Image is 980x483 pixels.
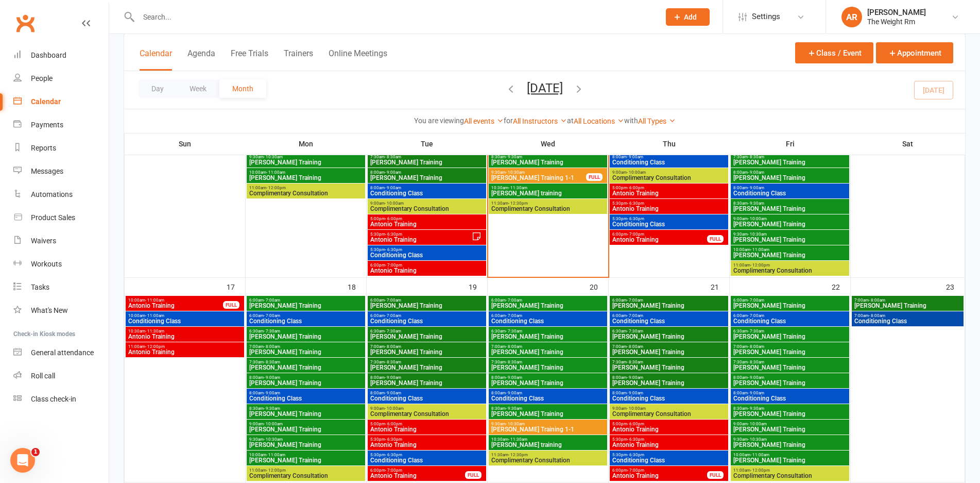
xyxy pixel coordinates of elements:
[506,170,525,175] span: - 10:30am
[385,201,404,206] span: - 10:00am
[264,406,280,411] span: - 9:30am
[491,391,605,395] span: 8:00am
[733,360,847,364] span: 7:30am
[733,175,847,181] span: [PERSON_NAME] Training
[249,329,363,334] span: 6:30am
[31,237,56,245] div: Waivers
[370,303,484,309] span: [PERSON_NAME] Training
[733,395,847,402] span: Conditioning Class
[627,329,643,334] span: - 7:30am
[733,313,847,318] span: 6:00am
[31,97,61,106] div: Calendar
[370,375,484,380] span: 8:00am
[612,406,726,411] span: 9:00am
[264,375,280,380] span: - 9:00am
[627,360,643,364] span: - 8:30am
[733,329,847,334] span: 6:30am
[612,298,726,303] span: 6:00am
[841,7,862,27] div: AR
[249,318,363,324] span: Conditioning Class
[946,278,965,295] div: 23
[13,206,109,229] a: Product Sales
[513,117,567,125] a: All Instructors
[264,360,280,364] span: - 8:30am
[266,186,286,190] span: - 12:00pm
[13,229,109,253] a: Waivers
[370,247,484,252] span: 5:30pm
[711,278,729,295] div: 21
[748,298,764,303] span: - 7:00am
[13,44,109,67] a: Dashboard
[612,190,726,196] span: Antonio Training
[612,334,726,340] span: [PERSON_NAME] Training
[31,213,75,222] div: Product Sales
[385,155,401,159] span: - 8:30am
[506,391,522,395] span: - 9:00am
[31,51,66,59] div: Dashboard
[249,155,363,159] span: 9:30am
[177,79,219,98] button: Week
[612,344,726,349] span: 7:00am
[733,186,847,190] span: 8:00am
[370,360,484,364] span: 7:30am
[370,334,484,340] span: [PERSON_NAME] Training
[264,298,280,303] span: - 7:00am
[733,406,847,411] span: 8:30am
[748,201,764,206] span: - 9:30am
[491,375,605,380] span: 8:00am
[13,183,109,206] a: Automations
[627,216,644,221] span: - 6:30pm
[249,360,363,364] span: 7:30am
[666,8,710,26] button: Add
[13,341,109,364] a: General attendance kiosk mode
[385,298,401,303] span: - 7:00am
[491,201,605,206] span: 11:30am
[249,175,363,181] span: [PERSON_NAME] Training
[491,406,605,411] span: 8:30am
[627,232,644,237] span: - 7:00pm
[370,155,484,159] span: 7:30am
[491,334,605,340] span: [PERSON_NAME] Training
[733,216,847,221] span: 9:00am
[385,313,401,318] span: - 7:00am
[385,263,402,268] span: - 7:00pm
[612,313,726,318] span: 6:00am
[627,155,643,159] span: - 9:00am
[832,278,850,295] div: 22
[869,313,885,318] span: - 8:00am
[31,348,94,357] div: General attendance
[385,170,401,175] span: - 9:00am
[145,298,164,303] span: - 11:00am
[249,349,363,355] span: [PERSON_NAME] Training
[249,186,363,190] span: 11:00am
[684,13,697,21] span: Add
[249,391,363,395] span: 8:00am
[370,318,484,324] span: Conditioning Class
[367,133,488,155] th: Tue
[733,375,847,380] span: 8:00am
[13,67,109,90] a: People
[13,364,109,388] a: Roll call
[612,216,726,221] span: 5:30pm
[750,247,769,252] span: - 11:00am
[13,90,109,113] a: Calendar
[612,303,726,309] span: [PERSON_NAME] Training
[464,117,504,125] a: All events
[128,303,223,309] span: Antonio Training
[506,344,522,349] span: - 8:00am
[264,155,283,159] span: - 10:30am
[612,170,726,175] span: 9:00am
[370,329,484,334] span: 6:30am
[733,232,847,237] span: 9:30am
[612,391,726,395] span: 8:00am
[329,48,387,71] button: Online Meetings
[13,253,109,276] a: Workouts
[869,298,885,303] span: - 8:00am
[867,8,926,17] div: [PERSON_NAME]
[506,155,522,159] span: - 9:30am
[385,344,401,349] span: - 8:00am
[227,278,245,295] div: 17
[370,344,484,349] span: 7:00am
[491,175,587,181] span: [PERSON_NAME] Training 1-1
[733,159,847,165] span: [PERSON_NAME] Training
